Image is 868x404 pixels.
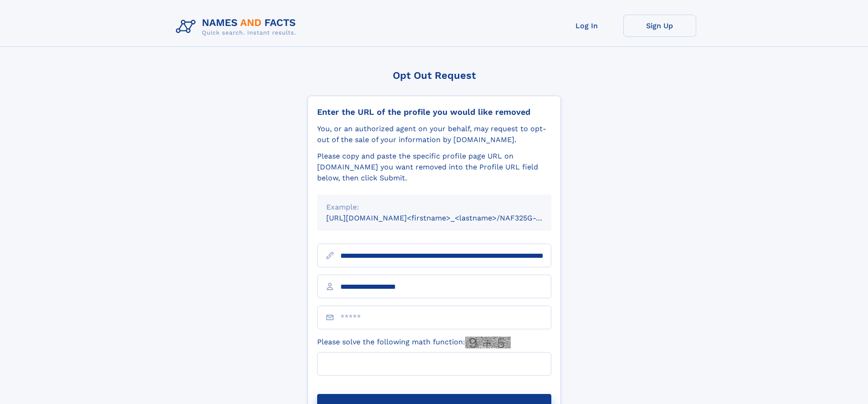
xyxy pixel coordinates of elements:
[317,337,511,348] label: Please solve the following math function:
[308,70,561,81] div: Opt Out Request
[317,107,551,117] div: Enter the URL of the profile you would like removed
[623,15,696,37] a: Sign Up
[317,123,551,145] div: You, or an authorized agent on your behalf, may request to opt-out of the sale of your informatio...
[172,15,303,39] img: Logo Names and Facts
[317,151,551,184] div: Please copy and paste the specific profile page URL on [DOMAIN_NAME] you want removed into the Pr...
[326,202,542,213] div: Example:
[326,214,569,222] small: [URL][DOMAIN_NAME]<firstname>_<lastname>/NAF325G-xxxxxxxx
[550,15,623,37] a: Log In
